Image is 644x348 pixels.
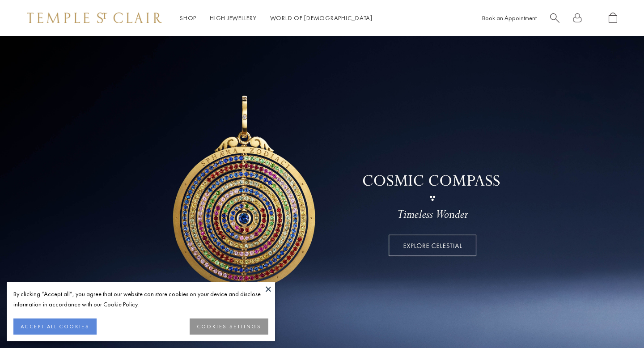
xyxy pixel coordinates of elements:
[180,14,196,22] a: ShopShop
[550,13,559,24] a: Search
[270,14,373,22] a: World of [DEMOGRAPHIC_DATA]World of [DEMOGRAPHIC_DATA]
[27,13,162,23] img: Temple St. Clair
[190,318,268,335] button: COOKIES SETTINGS
[13,318,97,335] button: ACCEPT ALL COOKIES
[180,13,373,24] nav: Main navigation
[599,306,635,339] iframe: Gorgias live chat messenger
[609,13,617,24] a: Open Shopping Bag
[210,14,257,22] a: High JewelleryHigh Jewellery
[482,14,537,22] a: Book an Appointment
[13,289,268,310] div: By clicking “Accept all”, you agree that our website can store cookies on your device and disclos...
